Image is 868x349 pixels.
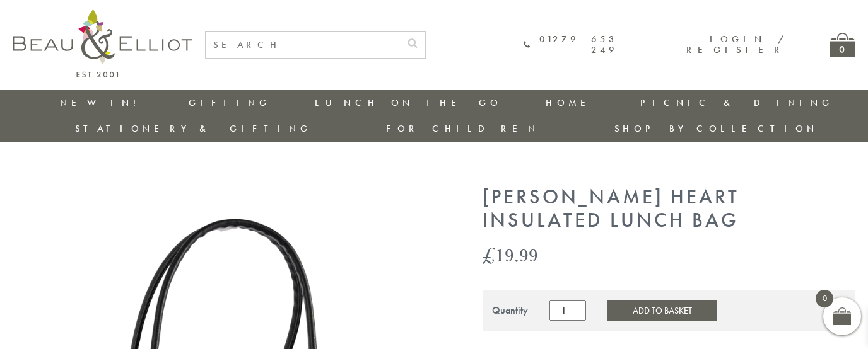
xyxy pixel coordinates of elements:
[549,300,586,321] input: Product quantity
[607,300,717,321] button: Add to Basket
[816,290,833,307] span: 0
[75,122,312,135] a: Stationery & Gifting
[483,186,855,232] h1: [PERSON_NAME] Heart Insulated Lunch Bag
[315,96,501,109] a: Lunch On The Go
[189,96,271,109] a: Gifting
[830,33,855,57] a: 0
[386,122,539,135] a: For Children
[640,96,833,109] a: Picnic & Dining
[686,33,785,56] a: Login / Register
[206,32,400,58] input: SEARCH
[546,96,596,109] a: Home
[614,122,818,135] a: Shop by collection
[13,9,192,77] img: logo
[524,34,618,56] a: 01279 653 249
[60,96,144,109] a: New in!
[483,242,495,268] span: £
[483,242,538,268] bdi: 19.99
[492,305,528,316] div: Quantity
